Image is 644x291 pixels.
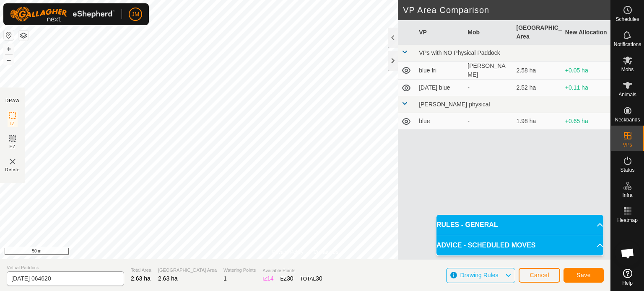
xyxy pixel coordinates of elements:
[467,62,509,79] div: [PERSON_NAME]
[436,220,498,230] span: RULES - GENERAL
[621,67,634,72] span: Mobs
[513,20,562,45] th: [GEOGRAPHIC_DATA] Area
[460,272,498,278] span: Drawing Rules
[513,113,562,130] td: 1.98 ha
[267,275,274,282] span: 14
[10,144,16,150] span: EZ
[614,42,641,47] span: Notifications
[7,264,124,271] span: Virtual Paddock
[620,167,634,173] span: Status
[618,92,636,97] span: Animals
[131,275,151,282] span: 2.63 ha
[464,20,513,45] th: Mob
[562,20,610,45] th: New Allocation
[562,62,610,80] td: +0.05 ha
[615,241,640,266] div: Open chat
[132,10,140,19] span: JM
[223,275,227,282] span: 1
[415,62,464,80] td: blue fri
[562,113,610,130] td: +0.65 ha
[280,274,293,283] div: EZ
[314,248,338,256] a: Contact Us
[519,268,560,283] button: Cancel
[513,62,562,80] td: 2.58 ha
[8,157,18,167] img: VP
[467,117,509,126] div: -
[158,275,178,282] span: 2.63 ha
[272,248,304,256] a: Privacy Policy
[611,265,644,289] a: Help
[4,44,14,54] button: +
[436,240,535,250] span: ADVICE - SCHEDULED MOVES
[623,142,632,147] span: VPs
[563,268,604,283] button: Save
[287,275,293,282] span: 30
[617,218,638,223] span: Heatmap
[10,7,115,22] img: Gallagher Logo
[18,31,29,41] button: Map Layers
[4,30,14,40] button: Reset Map
[316,275,322,282] span: 30
[300,274,322,283] div: TOTAL
[223,267,256,274] span: Watering Points
[467,83,509,92] div: -
[5,98,20,104] div: DRAW
[436,215,603,235] p-accordion-header: RULES - GENERAL
[576,272,591,278] span: Save
[622,193,632,198] span: Infra
[158,267,217,274] span: [GEOGRAPHIC_DATA] Area
[131,267,151,274] span: Total Area
[415,20,464,45] th: VP
[419,49,500,56] span: VPs with NO Physical Paddock
[622,281,633,286] span: Help
[4,55,14,65] button: –
[5,167,20,173] span: Delete
[415,80,464,96] td: [DATE] blue
[615,117,640,122] span: Neckbands
[262,274,273,283] div: IZ
[530,272,549,278] span: Cancel
[615,17,639,22] span: Schedules
[419,101,490,108] span: [PERSON_NAME] physical
[403,5,610,15] h2: VP Area Comparison
[415,113,464,130] td: blue
[262,267,322,274] span: Available Points
[513,80,562,96] td: 2.52 ha
[562,80,610,96] td: +0.11 ha
[10,121,15,127] span: IZ
[436,235,603,255] p-accordion-header: ADVICE - SCHEDULED MOVES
